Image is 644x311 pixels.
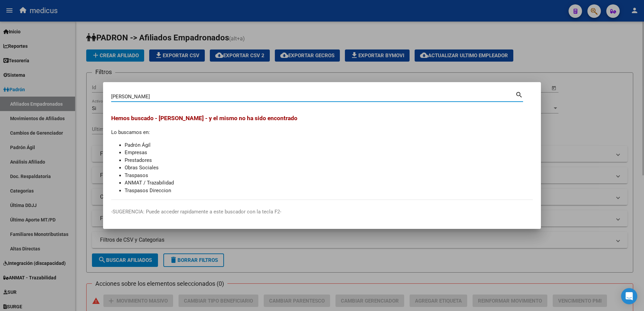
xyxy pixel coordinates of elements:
div: Lo buscamos en: [111,114,533,194]
li: Traspasos [125,172,533,179]
li: Empresas [125,149,533,157]
span: Hemos buscado - [PERSON_NAME] - y el mismo no ha sido encontrado [111,115,297,122]
mat-icon: search [515,90,523,98]
li: ANMAT / Trazabilidad [125,179,533,187]
p: -SUGERENCIA: Puede acceder rapidamente a este buscador con la tecla F2- [111,208,533,216]
li: Padrón Ágil [125,141,533,149]
li: Traspasos Direccion [125,187,533,195]
li: Prestadores [125,157,533,164]
div: Open Intercom Messenger [621,288,637,304]
li: Obras Sociales [125,164,533,172]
